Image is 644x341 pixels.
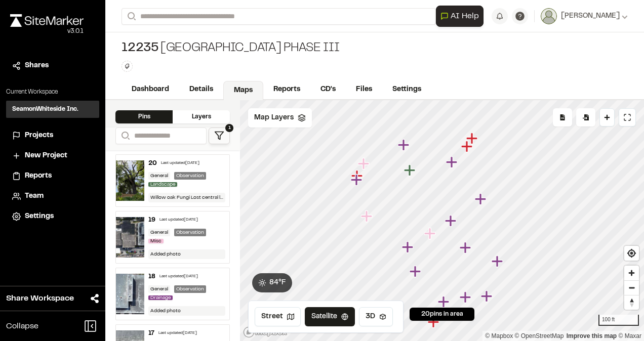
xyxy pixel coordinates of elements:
[481,290,494,303] div: Map marker
[148,306,225,316] div: Added photo
[116,274,144,314] img: file
[410,265,423,278] div: Map marker
[12,211,93,222] a: Settings
[361,210,374,223] div: Map marker
[358,157,371,170] div: Map marker
[25,130,53,141] span: Projects
[243,326,288,338] a: Mapbox logo
[269,277,286,288] span: 84 ° F
[12,60,93,71] a: Shares
[122,61,133,72] button: Edit Tags
[148,285,170,293] div: General
[438,295,451,309] div: Map marker
[148,239,164,243] span: Misc
[424,227,437,240] div: Map marker
[209,127,230,144] button: 1
[161,160,199,166] div: Last updated [DATE]
[421,310,463,319] span: 20 pins in area
[624,295,639,310] button: Reset bearing to north
[116,217,144,258] img: file
[122,40,158,57] span: 12235
[382,80,431,99] a: Settings
[515,332,564,339] a: OpenStreetMap
[254,112,294,123] span: Map Layers
[359,307,393,326] button: 3D
[553,108,572,126] div: No pins available to export
[446,156,459,169] div: Map marker
[12,170,93,182] a: Reports
[148,172,170,180] div: General
[174,285,206,293] div: Observation
[223,81,263,100] a: Maps
[12,130,93,141] a: Projects
[25,191,44,202] span: Team
[428,316,441,329] div: Map marker
[6,320,38,332] span: Collapse
[252,273,292,292] button: 84°F
[174,172,206,180] div: Observation
[159,274,198,280] div: Last updated [DATE]
[624,266,639,280] button: Zoom in
[624,295,639,310] span: Reset bearing to north
[436,6,484,27] button: Open AI Assistant
[492,255,505,268] div: Map marker
[624,280,639,295] button: Zoom out
[6,88,99,97] p: Current Workspace
[148,216,155,225] div: 19
[174,229,206,236] div: Observation
[148,193,225,202] div: Willow oak Fungi Lost central leader Bracketed
[305,307,355,326] button: Satellite
[122,80,179,99] a: Dashboard
[460,291,473,304] div: Map marker
[6,292,74,305] span: Share Workspace
[10,14,84,27] img: rebrand.png
[351,174,364,187] div: Map marker
[310,80,346,99] a: CD's
[624,281,639,295] span: Zoom out
[25,60,49,71] span: Shares
[576,108,595,126] div: Import Pins into your project
[436,6,488,27] div: Open AI Assistant
[263,80,310,99] a: Reports
[115,110,173,123] div: Pins
[398,139,411,152] div: Map marker
[445,215,458,228] div: Map marker
[115,127,134,144] button: Search
[404,164,417,177] div: Map marker
[485,332,513,339] a: Mapbox
[351,169,365,183] div: Map marker
[460,241,473,254] div: Map marker
[148,249,225,259] div: Added photo
[255,307,301,326] button: Street
[461,140,474,153] div: Map marker
[12,191,93,202] a: Team
[475,193,488,206] div: Map marker
[179,80,223,99] a: Details
[624,246,639,261] span: Find my location
[148,182,177,187] span: Landscape
[10,27,84,36] div: Oh geez...please don't...
[116,160,144,201] img: file
[173,110,230,123] div: Layers
[25,150,67,161] span: New Project
[225,124,233,132] span: 1
[25,170,52,182] span: Reports
[148,272,155,281] div: 18
[12,105,78,114] h3: SeamonWhiteside Inc.
[148,229,170,236] div: General
[541,8,628,24] button: [PERSON_NAME]
[159,217,198,223] div: Last updated [DATE]
[466,132,479,145] div: Map marker
[148,295,173,300] span: Drainage
[122,40,339,57] div: [GEOGRAPHIC_DATA] Phase III
[346,80,382,99] a: Files
[561,11,620,22] span: [PERSON_NAME]
[598,315,639,326] div: 100 ft
[567,332,617,339] a: Map feedback
[451,10,479,22] span: AI Help
[618,332,641,339] a: Maxar
[541,8,557,24] img: User
[402,241,415,254] div: Map marker
[25,211,54,222] span: Settings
